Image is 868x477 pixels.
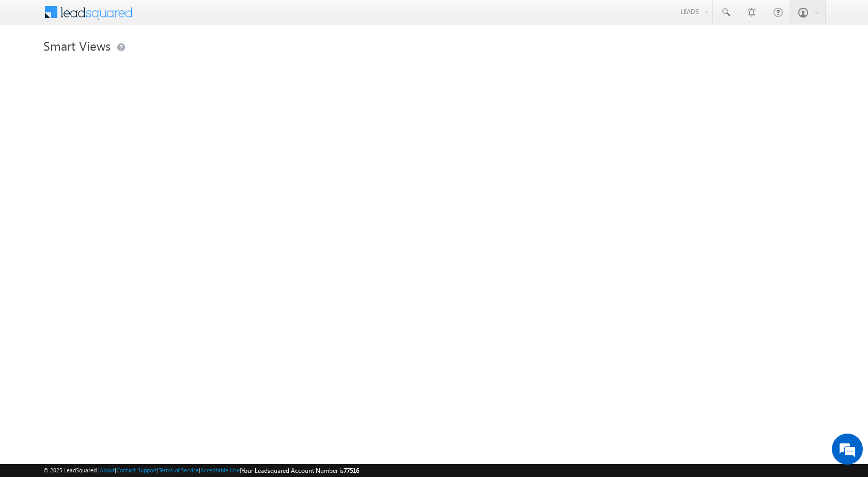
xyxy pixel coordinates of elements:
a: Terms of Service [159,467,199,473]
span: Your Leadsquared Account Number is [241,467,359,474]
a: About [100,467,115,473]
a: Contact Support [116,467,157,473]
a: Acceptable Use [200,467,240,473]
span: © 2025 LeadSquared | | | | | [43,466,359,475]
span: Smart Views [43,37,111,54]
span: 77516 [344,467,359,474]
